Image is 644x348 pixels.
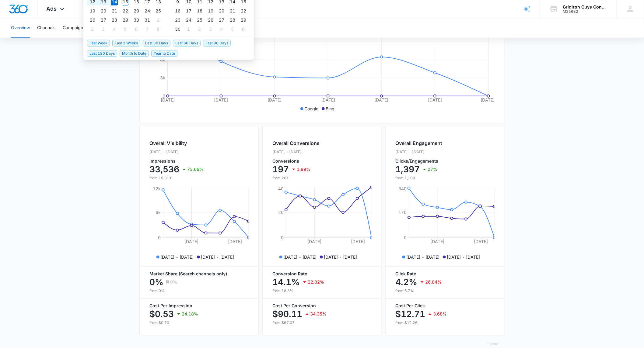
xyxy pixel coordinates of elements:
[395,164,420,174] p: 1,397
[149,288,249,294] p: from 0%
[87,16,98,25] td: 2025-10-26
[153,16,164,25] td: 2025-11-01
[149,320,249,326] p: from $0.70
[238,16,249,25] td: 2025-11-29
[395,277,417,287] p: 4.2%
[240,7,247,15] div: 22
[272,149,320,155] p: [DATE] - [DATE]
[149,309,174,319] p: $0.53
[205,25,216,34] td: 2025-12-03
[122,26,129,33] div: 5
[120,6,131,16] td: 2025-10-22
[111,26,118,33] div: 4
[272,304,372,308] p: Cost Per Conversion
[155,26,162,33] div: 8
[194,16,205,25] td: 2025-11-25
[122,7,129,15] div: 22
[272,277,300,287] p: 14.1%
[109,25,120,34] td: 2025-11-04
[305,105,319,112] p: Google
[87,25,98,34] td: 2025-11-02
[174,7,181,15] div: 16
[229,16,236,24] div: 28
[194,25,205,34] td: 2025-12-02
[143,40,170,47] span: Last 30 Days
[324,254,357,260] p: [DATE] - [DATE]
[284,254,317,260] p: [DATE] - [DATE]
[98,25,109,34] td: 2025-11-03
[351,239,365,244] tspan: [DATE]
[133,7,140,15] div: 23
[326,105,335,112] p: Bing
[170,280,177,284] p: 0%
[196,16,203,24] div: 25
[183,6,194,16] td: 2025-11-17
[149,277,163,287] p: 0%
[185,239,199,244] tspan: [DATE]
[268,97,282,102] tspan: [DATE]
[395,149,442,155] p: [DATE] - [DATE]
[297,167,310,171] p: 1.99%
[272,175,320,181] p: from 201
[98,6,109,16] td: 2025-10-20
[398,186,407,191] tspan: 340
[278,186,284,191] tspan: 40
[563,5,607,9] div: account name
[163,93,165,98] tspan: 0
[563,9,607,14] div: account id
[120,25,131,34] td: 2025-11-05
[227,25,238,34] td: 2025-12-05
[404,235,407,240] tspan: 0
[89,7,96,15] div: 19
[133,16,140,24] div: 30
[431,239,445,244] tspan: [DATE]
[87,50,117,57] span: Last 180 Days
[218,7,225,15] div: 20
[272,309,302,319] p: $90.11
[428,167,437,171] p: 27%
[144,26,151,33] div: 7
[133,26,140,33] div: 6
[149,149,204,155] p: [DATE] - [DATE]
[142,16,153,25] td: 2025-10-31
[207,16,214,24] div: 26
[142,25,153,34] td: 2025-11-07
[185,26,192,33] div: 1
[183,25,194,34] td: 2025-12-01
[98,16,109,25] td: 2025-10-27
[185,16,192,24] div: 24
[395,175,442,181] p: from 1,100
[447,254,480,260] p: [DATE] - [DATE]
[218,26,225,33] div: 4
[111,16,118,24] div: 28
[272,320,372,326] p: from $67.07
[160,57,165,62] tspan: 6k
[87,40,110,47] span: Last Week
[308,280,324,284] p: 22.82%
[11,18,30,38] button: Overview
[173,40,201,47] span: Last 60 Days
[131,25,142,34] td: 2025-11-06
[174,26,181,33] div: 30
[433,312,447,316] p: 3.68%
[201,254,234,260] p: [DATE] - [DATE]
[229,26,236,33] div: 5
[172,25,183,34] td: 2025-11-30
[272,164,289,174] p: 197
[156,210,161,215] tspan: 6k
[120,16,131,25] td: 2025-10-29
[149,164,179,174] p: 33,536
[87,6,98,16] td: 2025-10-19
[216,6,227,16] td: 2025-11-20
[203,40,231,47] span: Last 90 Days
[37,18,55,38] button: Channels
[205,6,216,16] td: 2025-11-19
[375,97,389,102] tspan: [DATE]
[272,288,372,294] p: from 18.3%
[155,16,162,24] div: 1
[395,159,442,163] p: Clicks/Engagements
[109,16,120,25] td: 2025-10-28
[481,97,495,102] tspan: [DATE]
[89,16,96,24] div: 26
[120,50,149,57] span: Month to Date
